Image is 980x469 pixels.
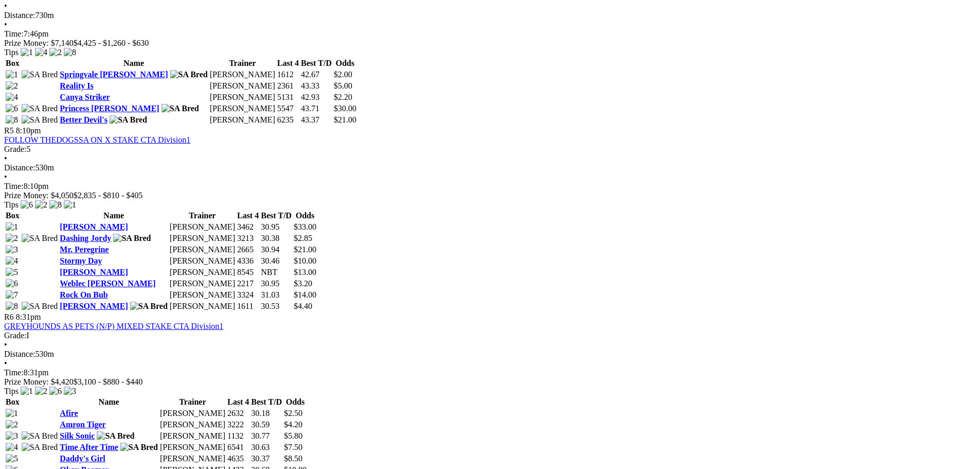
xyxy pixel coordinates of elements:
[169,233,236,244] td: [PERSON_NAME]
[4,312,14,321] span: R6
[169,279,236,289] td: [PERSON_NAME]
[35,48,47,57] img: 4
[237,290,259,300] td: 3324
[4,145,976,154] div: 5
[6,397,20,406] span: Box
[300,115,332,125] td: 43.37
[60,290,108,299] a: Rock On Bub
[300,58,332,68] th: Best T/D
[60,409,78,418] a: Afire
[283,397,307,407] th: Odds
[49,200,62,210] img: 8
[59,397,158,407] th: Name
[4,29,976,39] div: 7:46pm
[21,200,33,210] img: 6
[4,135,190,144] a: FOLLOW THEDOGSSA ON X STAKE CTA Division1
[334,70,352,79] span: $2.00
[293,211,317,221] th: Odds
[60,115,108,124] a: Better Devil's
[22,70,58,79] img: SA Bred
[209,92,276,102] td: [PERSON_NAME]
[60,279,155,288] a: Weblec [PERSON_NAME]
[6,234,18,243] img: 2
[4,172,7,181] span: •
[4,377,976,387] div: Prize Money: $4,420
[284,409,302,418] span: $2.50
[35,200,47,210] img: 2
[6,222,18,232] img: 1
[260,279,292,289] td: 30.95
[6,211,20,220] span: Box
[35,387,47,396] img: 2
[110,115,147,125] img: SA Bred
[294,234,312,242] span: $2.85
[64,48,76,57] img: 8
[4,322,223,331] a: GREYHOUNDS AS PETS (N/P) MIXED STAKE CTA Division1
[237,233,259,244] td: 3213
[6,81,18,91] img: 2
[64,200,76,210] img: 1
[60,302,128,310] a: [PERSON_NAME]
[6,290,18,300] img: 7
[6,104,18,113] img: 6
[300,92,332,102] td: 42.93
[60,234,111,242] a: Dashing Jordy
[4,29,24,38] span: Time:
[169,256,236,266] td: [PERSON_NAME]
[4,200,19,209] span: Tips
[162,104,199,113] img: SA Bred
[227,420,250,430] td: 3222
[169,301,236,311] td: [PERSON_NAME]
[4,126,14,135] span: R5
[251,431,282,441] td: 30.77
[209,115,276,125] td: [PERSON_NAME]
[284,443,302,451] span: $7.50
[4,340,7,349] span: •
[4,350,976,359] div: 530m
[170,70,208,79] img: SA Bred
[59,58,208,68] th: Name
[97,431,134,441] img: SA Bred
[159,420,226,430] td: [PERSON_NAME]
[237,267,259,277] td: 8545
[59,211,168,221] th: Name
[21,48,33,57] img: 1
[6,443,18,452] img: 4
[294,222,316,231] span: $33.00
[277,92,299,102] td: 5131
[227,442,250,453] td: 6541
[22,234,58,243] img: SA Bred
[4,182,976,191] div: 8:10pm
[6,59,20,67] span: Box
[22,115,58,125] img: SA Bred
[6,256,18,266] img: 4
[113,234,151,243] img: SA Bred
[334,115,357,124] span: $21.00
[300,70,332,80] td: 42.67
[277,70,299,80] td: 1612
[333,58,357,68] th: Odds
[334,81,352,90] span: $5.00
[120,443,158,452] img: SA Bred
[294,268,316,276] span: $13.00
[22,431,58,441] img: SA Bred
[6,454,18,463] img: 5
[159,431,226,441] td: [PERSON_NAME]
[227,454,250,464] td: 4635
[4,387,19,395] span: Tips
[64,387,76,396] img: 3
[60,222,128,231] a: [PERSON_NAME]
[294,245,316,254] span: $21.00
[6,93,18,102] img: 4
[60,420,105,429] a: Amron Tiger
[4,163,976,172] div: 530m
[169,290,236,300] td: [PERSON_NAME]
[260,222,292,232] td: 30.95
[60,256,102,265] a: Stormy Day
[4,182,24,190] span: Time:
[159,397,226,407] th: Trainer
[260,256,292,266] td: 30.46
[60,70,168,79] a: Springvale [PERSON_NAME]
[4,20,7,29] span: •
[284,454,302,463] span: $8.50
